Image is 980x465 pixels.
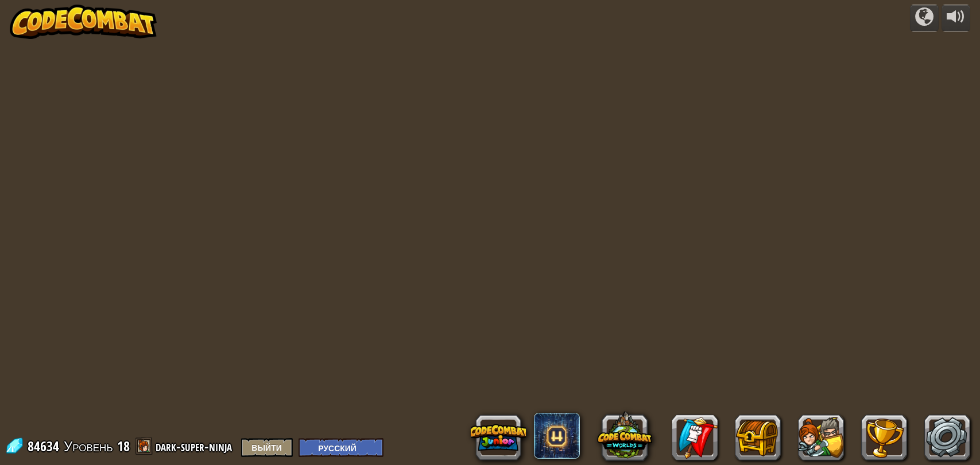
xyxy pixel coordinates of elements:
button: Выйти [241,438,293,457]
span: 84634 [28,437,63,455]
button: CodeCombat Junior [471,410,526,465]
a: dark-super-ninja [156,437,235,455]
img: CodeCombat - Learn how to code by playing a game [10,5,157,39]
span: 18 [117,437,130,455]
button: Регулировать громкость [942,5,970,32]
button: Кампании [910,5,939,32]
a: Кланы [672,415,718,460]
a: Настройки [924,415,970,460]
span: Уровень [64,437,113,456]
button: Предметы [735,415,781,460]
button: CodeCombat Worlds on Roblox [597,408,652,463]
button: Герои [798,415,844,460]
button: Достижения [861,415,907,460]
span: CodeCombat AI HackStack [534,413,580,459]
